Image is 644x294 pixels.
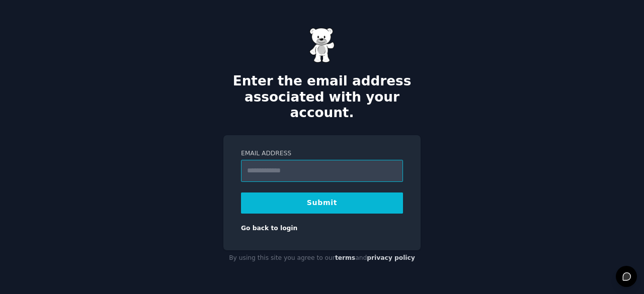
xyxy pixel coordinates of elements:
label: Email Address [241,149,403,158]
button: Submit [241,192,403,214]
a: Go back to login [241,225,297,232]
img: Gummy Bear [309,28,335,63]
a: privacy policy [367,254,415,261]
a: terms [335,254,355,261]
h2: Enter the email address associated with your account. [223,73,421,121]
div: By using this site you agree to our and [223,250,421,266]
